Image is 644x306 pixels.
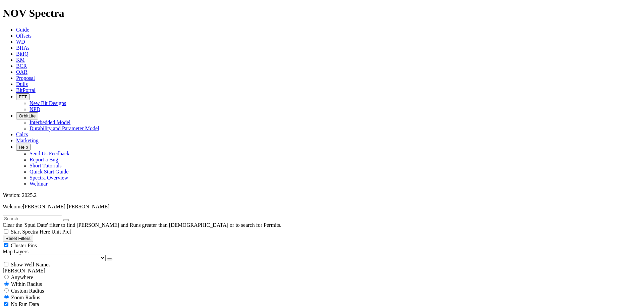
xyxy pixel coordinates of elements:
[11,281,42,287] span: Within Radius
[3,7,641,19] h1: NOV Spectra
[16,144,31,151] button: Help
[11,288,44,294] span: Custom Radius
[3,204,641,210] p: Welcome
[16,112,38,119] button: OrbitLite
[11,295,40,300] span: Zoom Radius
[16,69,28,75] a: OAR
[3,192,641,198] div: Version: 2025.2
[11,229,50,235] span: Start Spectra Here
[30,169,68,174] a: Quick Start Guide
[16,33,32,39] a: Offsets
[16,63,27,69] a: BCR
[3,215,62,222] input: Search
[30,100,66,106] a: New Bit Designs
[3,268,641,274] div: [PERSON_NAME]
[11,243,37,248] span: Cluster Pins
[16,138,39,143] a: Marketing
[16,45,30,51] a: BHAs
[16,75,35,81] a: Proposal
[30,163,62,168] a: Short Tutorials
[23,204,109,209] span: [PERSON_NAME] [PERSON_NAME]
[30,106,40,112] a: NPD
[30,151,69,156] a: Send Us Feedback
[30,157,58,162] a: Report a Bug
[3,222,281,228] span: Clear the 'Spud Date' filter to find [PERSON_NAME] and Runs greater than [DEMOGRAPHIC_DATA] or to...
[30,175,68,181] a: Spectra Overview
[11,262,50,267] span: Show Well Names
[16,81,28,87] a: Dulls
[16,51,28,57] a: BitIQ
[51,229,71,235] span: Unit Pref
[16,87,36,93] a: BitPortal
[19,94,27,99] span: FTT
[16,39,25,45] a: WD
[11,274,33,280] span: Anywhere
[30,181,48,187] a: Webinar
[19,113,36,118] span: OrbitLite
[16,57,25,63] a: KM
[16,27,29,33] a: Guide
[4,229,8,234] input: Start Spectra Here
[19,145,28,150] span: Help
[30,119,70,125] a: Interbedded Model
[3,249,29,254] span: Map Layers
[16,132,28,137] a: Calcs
[30,125,99,131] a: Durability and Parameter Model
[16,93,30,100] button: FTT
[3,235,33,242] button: Reset Filters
